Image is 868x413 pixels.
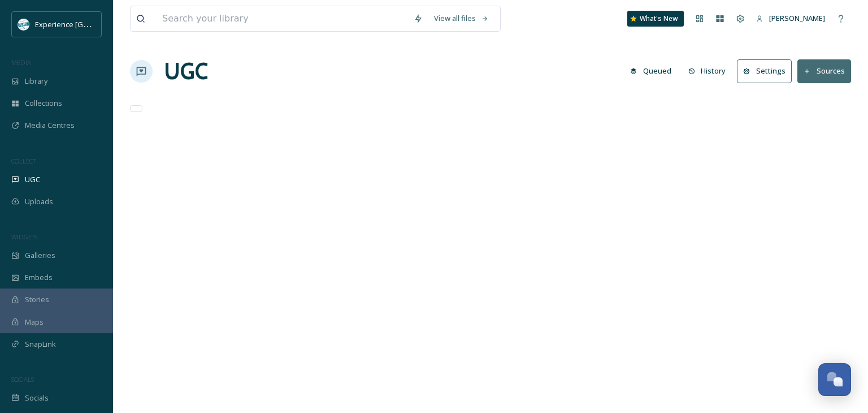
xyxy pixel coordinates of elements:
input: Search your library [157,6,408,31]
a: UGC [164,54,208,88]
img: 24IZHUKKFBA4HCESFN4PRDEIEY.avif [18,19,29,30]
button: History [683,60,732,82]
span: Experience [GEOGRAPHIC_DATA] [35,19,147,29]
span: Library [25,76,47,87]
span: Collections [25,98,62,109]
span: [PERSON_NAME] [769,13,825,23]
a: View all files [428,7,494,29]
span: Embeds [25,272,53,283]
span: Socials [25,393,49,403]
a: Settings [737,59,797,83]
span: Uploads [25,196,53,207]
span: Stories [25,294,49,305]
span: Media Centres [25,120,75,131]
button: Settings [737,59,792,83]
button: Queued [624,60,677,82]
span: WIDGETS [11,233,37,241]
span: Maps [25,317,44,328]
button: Open Chat [818,363,851,396]
a: Queued [624,60,683,82]
span: SnapLink [25,339,56,350]
span: Galleries [25,250,55,261]
a: History [683,60,737,82]
a: What's New [627,11,684,27]
a: [PERSON_NAME] [750,7,831,29]
span: SOCIALS [11,375,34,384]
span: COLLECT [11,157,36,165]
button: Sources [797,59,851,83]
span: UGC [25,174,40,185]
span: MEDIA [11,58,31,67]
